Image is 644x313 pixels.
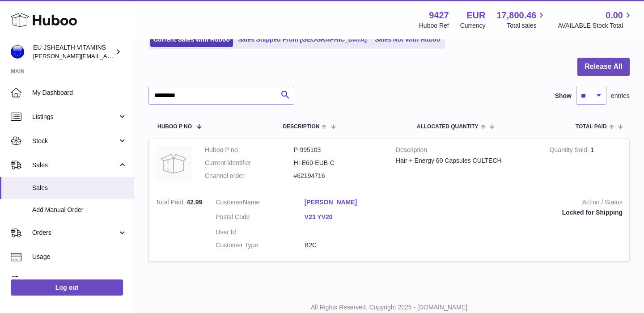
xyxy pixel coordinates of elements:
[205,172,294,180] dt: Channel order
[294,146,383,154] dd: P-995103
[396,156,536,165] div: Hair + Energy 60 Capsules CULTECH
[205,159,294,167] dt: Current identifier
[216,199,243,206] span: Customer
[150,32,233,47] a: Current Sales with Huboo
[305,213,394,221] a: V23 YV20
[156,199,186,208] strong: Total Paid
[558,9,633,30] a: 0.00 AVAILABLE Stock Total
[507,21,547,30] span: Total sales
[156,146,191,182] img: no-photo.jpg
[32,228,118,237] span: Orders
[141,303,637,312] p: All Rights Reserved. Copyright 2025 - [DOMAIN_NAME]
[186,199,202,206] span: 42.99
[429,9,449,21] strong: 9427
[496,9,536,21] span: 17,800.46
[11,45,24,59] img: laura@jessicasepel.com
[294,172,383,180] dd: #62194716
[235,32,370,47] a: Sales Shipped From [GEOGRAPHIC_DATA]
[33,43,114,60] div: EU JSHEALTH VITAMINS
[216,228,305,237] dt: User Id
[157,124,192,130] span: Huboo P no
[205,146,294,154] dt: Huboo P no
[33,52,179,59] span: [PERSON_NAME][EMAIL_ADDRESS][DOMAIN_NAME]
[396,146,536,156] strong: Description
[407,208,623,217] div: Locked for Shipping
[32,253,127,261] span: Usage
[611,92,630,100] span: entries
[294,159,383,167] dd: H+E60-EUB-C
[496,9,547,30] a: 17,800.46 Total sales
[576,124,607,130] span: Total paid
[466,9,485,21] strong: EUR
[558,21,633,30] span: AVAILABLE Stock Total
[372,32,443,47] a: Sales Not With Huboo
[32,137,118,145] span: Stock
[11,279,123,296] a: Log out
[216,198,305,209] dt: Name
[32,113,118,121] span: Listings
[32,277,118,285] span: Invoicing and Payments
[543,139,629,191] td: 1
[417,124,479,130] span: ALLOCATED Quantity
[555,92,572,100] label: Show
[577,58,630,76] button: Release All
[216,241,305,250] dt: Customer Type
[283,124,319,130] span: Description
[606,9,623,21] span: 0.00
[216,213,305,224] dt: Postal Code
[32,161,118,169] span: Sales
[32,89,127,97] span: My Dashboard
[305,198,394,207] a: [PERSON_NAME]
[550,146,591,156] strong: Quantity Sold
[407,198,623,209] strong: Action / Status
[305,241,394,250] dd: B2C
[460,21,486,30] div: Currency
[32,206,127,214] span: Add Manual Order
[419,21,449,30] div: Huboo Ref
[32,184,127,192] span: Sales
